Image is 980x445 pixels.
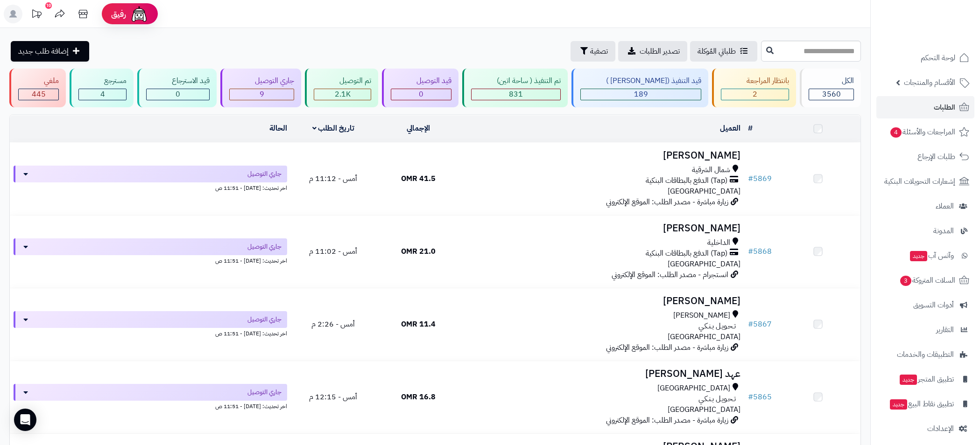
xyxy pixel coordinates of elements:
span: انستجرام - مصدر الطلب: الموقع الإلكتروني [612,269,728,280]
div: مسترجع [78,76,127,86]
a: تطبيق نقاط البيعجديد [876,393,974,415]
span: رفيق [111,8,126,20]
span: أمس - 2:26 م [311,319,355,330]
div: اخر تحديث: [DATE] - 11:51 ص [14,401,287,410]
span: أمس - 11:12 م [309,173,357,184]
span: أمس - 11:02 م [309,246,357,257]
span: # [748,319,753,330]
img: ai-face.png [130,5,148,23]
a: تم التنفيذ ( ساحة اتين) 831 [460,69,570,107]
a: جاري التوصيل 9 [219,69,303,107]
a: وآتس آبجديد [876,244,974,267]
div: جاري التوصيل [229,76,294,86]
a: الإجمالي [407,123,430,134]
span: تـحـويـل بـنـكـي [698,394,736,404]
a: قيد التوصيل 0 [380,69,460,107]
span: أمس - 12:15 م [309,391,357,403]
a: الكل3560 [798,69,863,107]
div: 0 [391,89,451,100]
span: جاري التوصيل [247,315,282,324]
span: زيارة مباشرة - مصدر الطلب: الموقع الإلكتروني [606,342,728,353]
a: طلباتي المُوكلة [690,41,757,62]
span: التقارير [936,323,954,336]
a: #5869 [748,173,772,184]
span: أدوات التسويق [913,299,954,312]
div: بانتظار المراجعة [721,76,789,86]
div: تم التنفيذ ( ساحة اتين) [471,76,561,86]
span: جديد [890,399,907,410]
div: Open Intercom Messenger [14,409,36,431]
a: الإعدادات [876,417,974,440]
a: #5868 [748,246,772,257]
span: الداخلية [707,237,730,248]
div: اخر تحديث: [DATE] - 11:51 ص [14,182,287,192]
span: 0 [419,89,423,100]
span: 2.1K [335,89,351,100]
span: تـحـويـل بـنـكـي [698,321,736,332]
a: طلبات الإرجاع [876,146,974,168]
span: الأقسام والمنتجات [904,76,955,89]
div: 2080 [314,89,371,100]
span: [GEOGRAPHIC_DATA] [657,383,730,394]
span: 2 [753,89,757,100]
a: التطبيقات والخدمات [876,343,974,366]
a: تم التوصيل 2.1K [303,69,380,107]
a: قيد الاسترجاع 0 [135,69,219,107]
span: شمال الشرقية [692,165,730,175]
span: 0 [176,89,180,100]
span: إشعارات التحويلات البنكية [884,175,955,188]
span: المدونة [933,224,954,237]
a: أدوات التسويق [876,294,974,316]
span: تصدير الطلبات [640,46,680,57]
a: الحالة [269,123,287,134]
span: [GEOGRAPHIC_DATA] [668,258,740,270]
span: 9 [260,89,264,100]
a: المدونة [876,220,974,242]
span: إضافة طلب جديد [18,46,69,57]
a: العملاء [876,195,974,217]
span: 189 [634,89,648,100]
a: بانتظار المراجعة 2 [710,69,798,107]
div: 189 [581,89,701,100]
div: قيد التنفيذ ([PERSON_NAME] ) [580,76,701,86]
span: 16.8 OMR [401,391,436,403]
span: زيارة مباشرة - مصدر الطلب: الموقع الإلكتروني [606,415,728,426]
button: تصفية [571,41,615,62]
div: 10 [45,2,52,9]
span: [GEOGRAPHIC_DATA] [668,404,740,415]
a: تحديثات المنصة [25,5,48,26]
a: # [748,123,753,134]
span: [GEOGRAPHIC_DATA] [668,186,740,197]
span: # [748,246,753,257]
h3: عهد [PERSON_NAME] [465,369,740,379]
h3: [PERSON_NAME] [465,150,740,161]
div: 9 [230,89,294,100]
div: 2 [721,89,789,100]
a: السلات المتروكة3 [876,269,974,292]
span: الإعدادات [927,422,954,435]
div: 831 [472,89,560,100]
span: 3560 [822,89,841,100]
a: تاريخ الطلب [312,123,355,134]
span: زيارة مباشرة - مصدر الطلب: الموقع الإلكتروني [606,196,728,208]
span: 21.0 OMR [401,246,436,257]
span: التطبيقات والخدمات [897,348,954,361]
span: # [748,391,753,403]
span: تصفية [590,46,608,57]
a: قيد التنفيذ ([PERSON_NAME] ) 189 [570,69,710,107]
span: جديد [910,251,927,261]
span: تطبيق نقاط البيع [889,397,954,410]
img: logo-2.png [917,26,971,46]
div: تم التوصيل [314,76,371,86]
span: 445 [32,89,46,100]
span: الطلبات [934,101,955,114]
span: 831 [509,89,523,100]
a: الطلبات [876,96,974,118]
div: قيد الاسترجاع [146,76,210,86]
div: اخر تحديث: [DATE] - 11:51 ص [14,255,287,265]
div: اخر تحديث: [DATE] - 11:51 ص [14,328,287,338]
a: #5867 [748,319,772,330]
div: 0 [147,89,209,100]
span: جديد [900,375,917,385]
span: # [748,173,753,184]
